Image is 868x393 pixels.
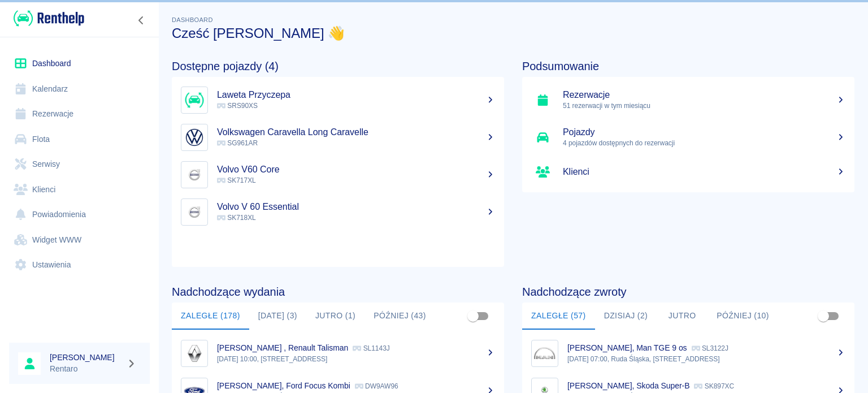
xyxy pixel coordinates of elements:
h5: Rezerwacje [563,89,845,101]
p: SL3122J [692,344,728,352]
a: Pojazdy4 pojazdów dostępnych do rezerwacji [522,119,854,156]
a: ImageLaweta Przyczepa SRS90XS [172,81,504,119]
p: [PERSON_NAME], Skoda Super-B [567,381,689,390]
span: Dashboard [172,16,213,23]
img: Image [184,343,205,364]
img: Image [184,164,205,185]
a: Dashboard [9,51,150,76]
img: Image [184,89,205,111]
span: SK718XL [217,214,256,222]
span: Pokaż przypisane tylko do mnie [813,305,834,327]
a: Image[PERSON_NAME], Man TGE 9 os SL3122J[DATE] 07:00, Ruda Śląska, [STREET_ADDRESS] [522,334,854,372]
a: Rezerwacje51 rezerwacji w tym miesiącu [522,81,854,119]
span: SK717XL [217,176,256,184]
a: Rezerwacje [9,101,150,127]
img: Renthelp logo [14,9,84,28]
h5: Klienci [563,166,845,178]
a: Kalendarz [9,76,150,102]
h4: Dostępne pojazdy (4) [172,59,504,73]
p: Rentaro [50,363,122,375]
button: Zaległe (178) [172,303,249,330]
span: Pokaż przypisane tylko do mnie [462,305,484,327]
button: Zaległe (57) [522,303,595,330]
button: Dzisiaj (2) [595,303,657,330]
h5: Volvo V 60 Essential [217,201,495,213]
span: SRS90XS [217,102,258,110]
a: Klienci [9,177,150,202]
img: Image [184,201,205,223]
a: Widget WWW [9,227,150,253]
button: Zwiń nawigację [133,13,150,28]
p: DW9AW96 [355,382,398,390]
button: Później (43) [364,303,435,330]
a: ImageVolkswagen Caravella Long Caravelle SG961AR [172,119,504,156]
a: Renthelp logo [9,9,84,28]
p: [PERSON_NAME], Ford Focus Kombi [217,381,350,390]
a: Serwisy [9,152,150,177]
button: Później (10) [708,303,778,330]
a: ImageVolvo V 60 Essential SK718XL [172,193,504,231]
a: Image[PERSON_NAME] , Renault Talisman SL1143J[DATE] 10:00, [STREET_ADDRESS] [172,334,504,372]
p: [DATE] 07:00, Ruda Śląska, [STREET_ADDRESS] [567,354,845,364]
a: Flota [9,127,150,152]
h5: Laweta Przyczepa [217,89,495,101]
p: [DATE] 10:00, [STREET_ADDRESS] [217,354,495,364]
h4: Podsumowanie [522,59,854,73]
h5: Volvo V60 Core [217,164,495,175]
a: Powiadomienia [9,202,150,227]
h3: Cześć [PERSON_NAME] 👋 [172,25,854,41]
p: SL1143J [353,344,389,352]
img: Image [184,127,205,148]
p: SK897XC [694,382,734,390]
p: 4 pojazdów dostępnych do rezerwacji [563,138,845,148]
span: SG961AR [217,139,258,147]
h6: [PERSON_NAME] [50,352,122,363]
a: Ustawienia [9,252,150,278]
a: Klienci [522,156,854,188]
button: Jutro [657,303,708,330]
p: 51 rezerwacji w tym miesiącu [563,101,845,111]
p: [PERSON_NAME] , Renault Talisman [217,343,348,352]
h4: Nadchodzące zwroty [522,285,854,299]
h5: Pojazdy [563,127,845,138]
img: Image [534,343,555,364]
h4: Nadchodzące wydania [172,285,504,299]
button: Jutro (1) [306,303,364,330]
button: [DATE] (3) [249,303,306,330]
p: [PERSON_NAME], Man TGE 9 os [567,343,687,352]
h5: Volkswagen Caravella Long Caravelle [217,127,495,138]
a: ImageVolvo V60 Core SK717XL [172,156,504,193]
